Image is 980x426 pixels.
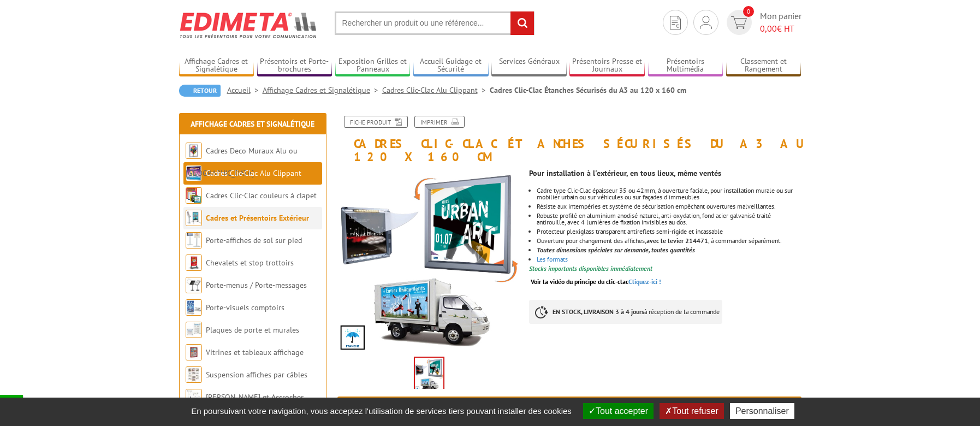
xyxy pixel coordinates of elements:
button: Tout accepter [583,403,654,419]
span: 0 [743,6,754,17]
button: Personnaliser (fenêtre modale) [730,403,794,419]
a: Exposition Grilles et Panneaux [335,57,411,75]
button: Tout refuser [660,403,723,419]
img: clic_clac_cadro_clic_215356.jpg [337,169,521,353]
img: Plaques de porte et murales [186,322,202,338]
li: Robuste profilé en aluminium anodisé naturel, anti-oxydation, fond acier galvanisé traité antirou... [537,212,801,226]
a: Affichage Cadres et Signalétique [179,57,254,75]
li: Protecteur plexiglass transparent antireflets semi-rigide et incassable [537,228,801,235]
img: Porte-menus / Porte-messages [186,277,202,293]
a: Cadres Clic-Clac couleurs à clapet [206,191,317,200]
span: Voir la vidéo du principe du clic-clac [531,277,628,286]
a: Cadres Deco Muraux Alu ou [GEOGRAPHIC_DATA] [186,146,298,178]
a: devis rapide 0 Mon panier 0,00€ HT [724,10,801,35]
a: Services Généraux [491,57,567,75]
li: Cadre type Clic-Clac épaisseur 35 ou 42mm, à ouverture faciale, pour installation murale ou sur m... [537,187,801,200]
img: devis rapide [670,16,681,29]
img: Vitrines et tableaux affichage [186,344,202,360]
h3: Etablir un devis ou passer commande [634,397,801,418]
a: Fiche produit [344,116,408,128]
a: Affichage Cadres et Signalétique [191,119,314,129]
img: Chevalets et stop trottoirs [186,255,202,271]
img: Porte-visuels comptoirs [186,299,202,316]
a: Affichage Cadres et Signalétique [263,85,382,95]
img: Cadres Deco Muraux Alu ou Bois [186,143,202,159]
a: Vitrines et tableaux affichage [206,347,304,357]
span: Mon panier [760,10,801,35]
span: En poursuivant votre navigation, vous acceptez l'utilisation de services tiers pouvant installer ... [186,406,577,416]
img: Cadres Clic-Clac couleurs à clapet [186,187,202,204]
img: Suspension affiches par câbles [186,366,202,383]
a: Porte-menus / Porte-messages [206,280,307,290]
a: Porte-visuels comptoirs [206,303,284,312]
a: Retour [179,85,221,97]
span: 0,00 [760,23,777,34]
a: Présentoirs et Porte-brochures [257,57,332,75]
a: Suspension affiches par câbles [206,370,307,380]
a: Classement et Rangement [726,57,801,75]
input: Rechercher un produit ou une référence... [335,11,534,35]
a: Imprimer [414,116,465,128]
strong: avec le levier 214471 [646,236,708,245]
em: Toutes dimensions spéciales sur demande, toutes quantités [537,246,695,254]
img: devis rapide [731,16,747,29]
img: Cadres et Présentoirs Extérieur [186,210,202,226]
strong: Pour installation à l'extérieur, en tous lieux, même ventés [529,168,721,178]
a: Accueil [227,85,263,95]
img: Cimaises et Accroches tableaux [186,389,202,405]
h1: Cadres Clic-Clac Étanches Sécurisés du A3 au 120 x 160 cm [329,116,810,163]
a: Présentoirs Presse et Journaux [569,57,645,75]
li: Cadres Clic-Clac Étanches Sécurisés du A3 au 120 x 160 cm [490,85,686,96]
input: rechercher [510,11,534,35]
a: Cadres et Présentoirs Extérieur [206,213,309,223]
p: Prix indiqué HT [347,397,399,418]
a: Cadres Clic-Clac Alu Clippant [382,85,490,95]
li: Ouverture pour changement des affiches, , à commander séparément. [537,238,801,244]
a: Cadres Clic-Clac Alu Clippant [206,168,301,178]
a: [PERSON_NAME] et Accroches tableaux [186,392,304,424]
a: Voir la vidéo du principe du clic-clacCliquez-ici ! [531,277,661,286]
a: Accueil Guidage et Sécurité [413,57,489,75]
p: à réception de la commande [529,300,722,324]
strong: EN STOCK, LIVRAISON 3 à 4 jours [553,307,644,316]
img: clic_clac_cadro_clic_215356.jpg [415,358,443,392]
li: Résiste aux intempéries et système de sécurisation empêchant ouvertures malveillantes. [537,203,801,210]
a: Présentoirs Multimédia [648,57,723,75]
a: Plaques de porte et murales [206,325,299,335]
a: Porte-affiches de sol sur pied [206,235,302,245]
img: Edimeta [179,5,318,45]
a: Les formats [537,255,568,263]
font: Stocks importants disponibles immédiatement [529,264,652,273]
img: devis rapide [700,16,712,29]
img: Porte-affiches de sol sur pied [186,232,202,248]
a: Chevalets et stop trottoirs [206,258,294,268]
span: € HT [760,22,801,35]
